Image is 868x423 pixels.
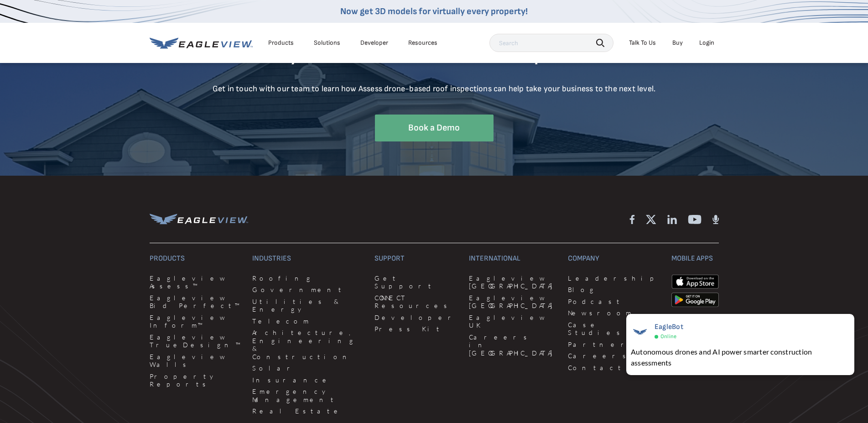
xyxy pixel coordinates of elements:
[252,376,364,384] a: Insurance
[314,39,340,47] div: Solutions
[340,6,528,17] a: Now get 3D models for virtually every property!
[660,333,676,340] span: Online
[374,313,458,322] a: Developer
[469,254,557,263] h3: International
[374,274,458,290] a: Get Support
[150,254,242,263] h3: Products
[568,274,660,282] a: Leadership
[408,39,437,47] div: Resources
[629,39,656,47] div: Talk To Us
[374,254,458,263] h3: Support
[252,298,364,313] a: Utilities & Energy
[469,313,557,329] a: Eagleview UK
[568,352,660,360] a: Careers
[469,294,557,310] a: Eagleview [GEOGRAPHIC_DATA]
[252,387,364,403] a: Emergency Management
[150,333,242,349] a: Eagleview TrueDesign™
[252,286,364,294] a: Government
[375,115,494,141] a: Book a Demo
[489,34,613,52] input: Search
[252,407,364,415] a: Real Estate
[568,364,660,372] a: Contact
[671,254,719,263] h3: Mobile Apps
[671,292,719,307] img: google-play-store_b9643a.png
[469,333,557,357] a: Careers in [GEOGRAPHIC_DATA]
[699,39,714,47] div: Login
[150,372,242,388] a: Property Reports
[252,317,364,325] a: Telecom
[672,39,683,47] a: Buy
[568,286,660,294] a: Blog
[631,346,850,368] div: Autonomous drones and AI power smarter construction assessments
[150,274,242,290] a: Eagleview Assess™
[252,254,364,263] h3: Industries
[671,274,719,289] img: apple-app-store.png
[167,84,701,94] p: Get in touch with our team to learn how Assess drone-based roof inspections can help take your bu...
[252,364,364,372] a: Solar
[252,274,364,282] a: Roofing
[374,325,458,333] a: Press Kit
[268,39,294,47] div: Products
[374,294,458,310] a: CONNECT Resources
[631,323,649,341] img: EagleBot
[568,309,660,317] a: Newsroom
[568,254,660,263] h3: Company
[568,298,660,306] a: Podcast
[150,313,242,329] a: Eagleview Inform™
[568,321,660,337] a: Case Studies
[150,353,242,369] a: Eagleview Walls
[360,39,388,47] a: Developer
[568,340,660,349] a: Partners
[150,294,242,310] a: Eagleview Bid Perfect™
[469,274,557,290] a: Eagleview [GEOGRAPHIC_DATA]
[252,329,364,360] a: Architecture, Engineering & Construction
[655,323,683,331] span: EagleBot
